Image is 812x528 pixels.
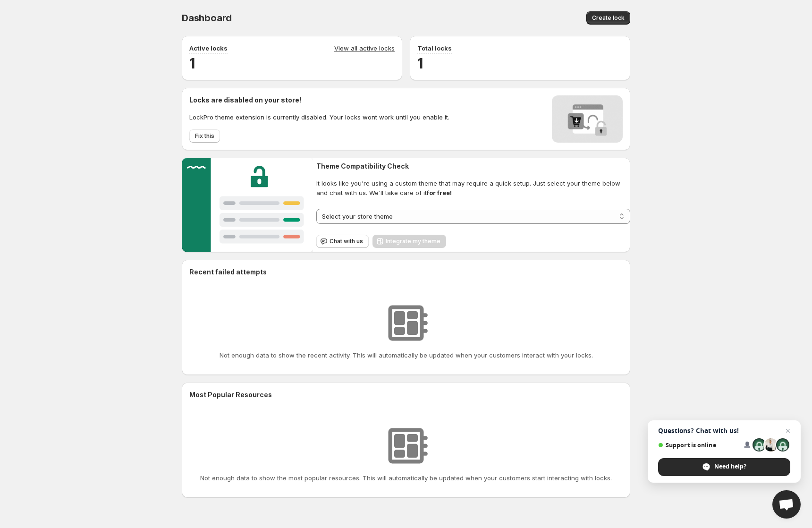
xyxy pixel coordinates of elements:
p: Active locks [189,43,228,53]
h2: Theme Compatibility Check [316,162,630,171]
button: Fix this [189,129,220,143]
div: Open chat [772,490,801,519]
div: Need help? [658,458,790,476]
h2: 1 [417,54,623,73]
button: Chat with us [316,235,369,248]
h2: Recent failed attempts [189,267,267,277]
p: LockPro theme extension is currently disabled. Your locks wont work until you enable it. [189,112,449,122]
img: Locks disabled [552,95,623,143]
p: Total locks [417,43,452,53]
span: Dashboard [182,12,232,24]
span: Chat with us [330,238,363,245]
button: Create lock [586,11,630,25]
span: Support is online [658,442,737,449]
strong: for free! [427,189,452,196]
p: Not enough data to show the most popular resources. This will automatically be updated when your ... [200,473,612,483]
span: Need help? [714,462,746,471]
span: It looks like you're using a custom theme that may require a quick setup. Just select your theme ... [316,179,630,197]
img: No resources found [382,422,430,469]
h2: Locks are disabled on your store! [189,95,449,105]
img: Customer support [182,158,313,252]
span: Fix this [195,132,214,140]
a: View all active locks [334,43,395,54]
h2: Most Popular Resources [189,390,623,400]
span: Questions? Chat with us! [658,427,790,434]
span: Close chat [782,425,794,436]
span: Create lock [592,14,625,22]
img: No resources found [382,299,430,347]
h2: 1 [189,54,395,73]
p: Not enough data to show the recent activity. This will automatically be updated when your custome... [220,350,593,360]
